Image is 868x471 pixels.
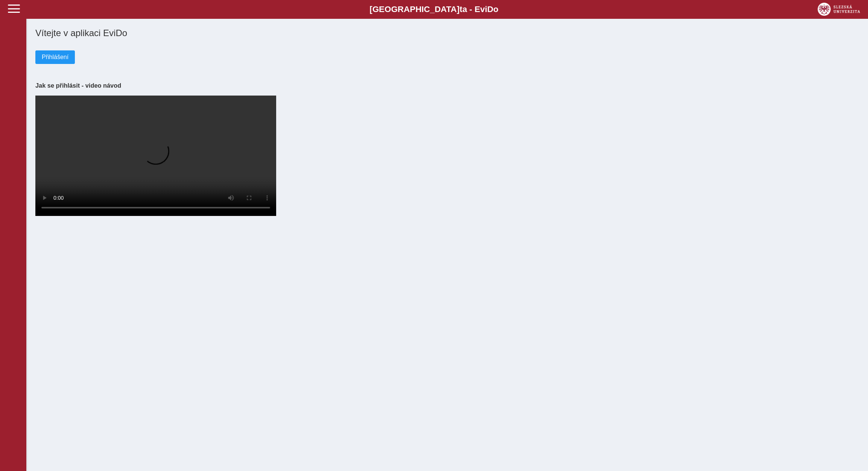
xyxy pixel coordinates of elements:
span: D [487,5,493,14]
span: Přihlášení [42,54,68,61]
video: Your browser does not support the video tag. [35,96,276,216]
span: o [493,5,499,14]
h1: Vítejte v aplikaci EviDo [35,28,859,38]
h3: Jak se přihlásit - video návod [35,82,859,89]
span: t [459,5,462,14]
img: logo_web_su.png [818,3,860,16]
button: Přihlášení [35,50,75,64]
b: [GEOGRAPHIC_DATA] a - Evi [23,5,845,14]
